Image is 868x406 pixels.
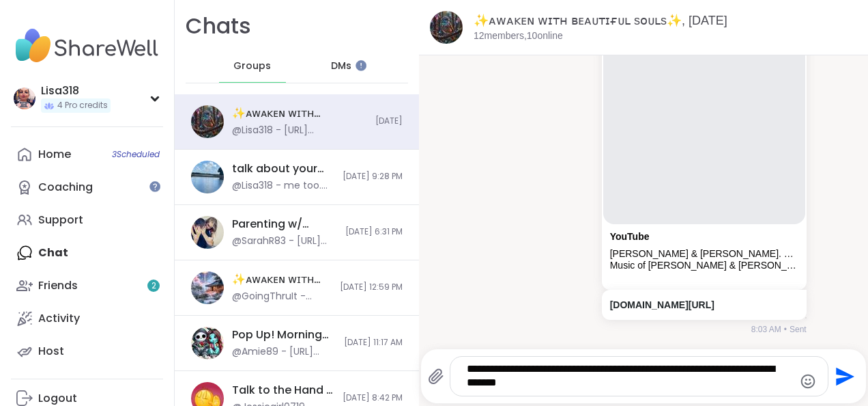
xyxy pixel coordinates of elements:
div: Logout [38,391,77,406]
a: Host [11,335,163,368]
a: [DOMAIN_NAME][URL] [610,299,714,310]
div: @Amie89 - [URL][DOMAIN_NAME] [232,345,336,359]
div: Coaching [38,180,93,195]
div: Lisa318 [41,83,111,98]
div: Home [38,147,71,162]
span: [DATE] 12:59 PM [340,282,403,293]
img: talk about your day, Sep 12 [191,161,224,193]
span: [DATE] 9:28 PM [343,171,403,182]
div: Activity [38,311,80,326]
img: ✨ᴀᴡᴀᴋᴇɴ ᴡɪᴛʜ ʙᴇᴀᴜᴛɪғᴜʟ sᴏᴜʟs✨, Sep 12 [191,271,224,304]
div: @GoingThruIt - Ohhhh that is awesome!!!! I am gonna try to create a meme with that to share with ... [232,290,332,303]
a: ✨ᴀᴡᴀᴋᴇɴ ᴡɪᴛʜ ʙᴇᴀᴜᴛɪғᴜʟ sᴏᴜʟs✨, [DATE] [474,14,727,27]
img: ShareWell Nav Logo [11,22,163,70]
a: Attachment [610,231,650,242]
div: Parenting w/ Mental Health (all ages), [DATE] [232,217,337,232]
span: 2 [151,280,156,292]
a: Friends2 [11,269,163,302]
span: [DATE] 6:31 PM [345,226,403,238]
textarea: Type your message [467,362,790,390]
div: Music of [PERSON_NAME] & [PERSON_NAME] Album: Immortal Memory [610,260,798,271]
a: Coaching [11,171,163,204]
span: [DATE] [375,116,403,127]
span: 8:03 AM [751,323,781,336]
div: Friends [38,278,78,293]
span: Sent [790,323,807,336]
div: Pop Up! Morning Session!, [DATE] [232,327,336,342]
iframe: Spotlight [356,60,366,71]
div: ✨ᴀᴡᴀᴋᴇɴ ᴡɪᴛʜ ʙᴇᴀᴜᴛɪғᴜʟ sᴏᴜʟs✨, [DATE] [232,106,367,121]
img: Lisa318 [14,87,35,109]
div: Talk to the Hand - Setting Healthy Boundaries , [DATE] [232,383,334,398]
div: @Lisa318 - me too. but then i started getting pervy picts [232,179,334,193]
iframe: Lisa Gerrard & Patrick Cassidy. Elegy [603,42,805,225]
div: [PERSON_NAME] & [PERSON_NAME]. Elegy [610,248,798,260]
div: @Lisa318 - [URL][DOMAIN_NAME] [232,124,367,137]
iframe: Spotlight [149,181,160,192]
div: Host [38,344,64,359]
span: DMs [331,59,351,73]
span: • [784,323,787,336]
button: Emoji picker [800,373,816,390]
img: Parenting w/ Mental Health (all ages), Sep 12 [191,216,224,249]
div: talk about your day, [DATE] [232,161,334,176]
span: Groups [233,59,271,73]
p: 12 members, 10 online [474,29,563,43]
button: Send [828,361,859,392]
img: ✨ᴀᴡᴀᴋᴇɴ ᴡɪᴛʜ ʙᴇᴀᴜᴛɪғᴜʟ sᴏᴜʟs✨, Sep 13 [430,11,463,44]
img: Pop Up! Morning Session!, Sep 12 [191,327,224,360]
h1: Chats [186,11,251,42]
span: 4 Pro credits [57,100,108,111]
span: 3 Scheduled [112,149,160,160]
span: [DATE] 8:42 PM [343,392,403,404]
a: Home3Scheduled [11,138,163,171]
div: ✨ᴀᴡᴀᴋᴇɴ ᴡɪᴛʜ ʙᴇᴀᴜᴛɪғᴜʟ sᴏᴜʟs✨, [DATE] [232,272,332,287]
a: Support [11,204,163,236]
div: @SarahR83 - [URL][DOMAIN_NAME] [232,234,337,248]
a: Activity [11,302,163,335]
div: Support [38,213,83,228]
span: [DATE] 11:17 AM [344,337,403,349]
img: ✨ᴀᴡᴀᴋᴇɴ ᴡɪᴛʜ ʙᴇᴀᴜᴛɪғᴜʟ sᴏᴜʟs✨, Sep 13 [191,105,224,138]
